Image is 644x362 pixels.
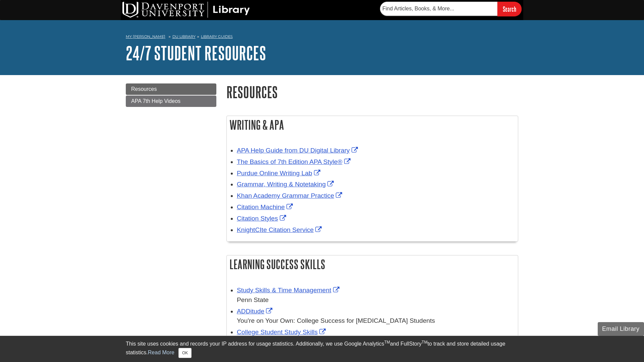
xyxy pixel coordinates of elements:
[422,340,427,345] sup: TM
[126,83,216,107] div: Guide Page Menu
[227,255,518,273] h2: Learning Success Skills
[126,96,216,107] a: APA 7th Help Videos
[237,308,274,315] a: Link opens in new window
[237,181,335,188] a: Link opens in new window
[237,226,323,233] a: Link opens in new window
[126,32,518,43] nav: breadcrumb
[237,295,515,305] div: Penn State
[131,98,180,104] span: APA 7th Help Videos
[227,116,518,134] h2: Writing & APA
[237,316,515,326] div: You're on Your Own: College Success for [MEDICAL_DATA] Students
[126,43,266,63] a: 24/7 Student Resources
[237,158,352,165] a: Link opens in new window
[178,348,192,358] button: Close
[131,86,157,92] span: Resources
[598,322,644,336] button: Email Library
[126,83,216,95] a: Resources
[201,34,233,39] a: Library Guides
[237,147,360,154] a: Link opens in new window
[148,350,174,355] a: Read More
[237,192,344,199] a: Link opens in new window
[126,340,518,358] div: This site uses cookies and records your IP address for usage statistics. Additionally, we use Goo...
[237,328,327,336] a: Link opens in new window
[226,83,518,101] h1: Resources
[237,287,341,294] a: Link opens in new window
[122,2,250,18] img: DU Library
[126,34,165,40] a: My [PERSON_NAME]
[237,170,322,177] a: Link opens in new window
[380,2,497,16] input: Find Articles, Books, & More...
[380,2,522,16] form: Searches DU Library's articles, books, and more
[497,2,522,16] input: Search
[237,215,288,222] a: Link opens in new window
[172,34,196,39] a: DU Library
[237,203,294,210] a: Link opens in new window
[384,340,390,345] sup: TM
